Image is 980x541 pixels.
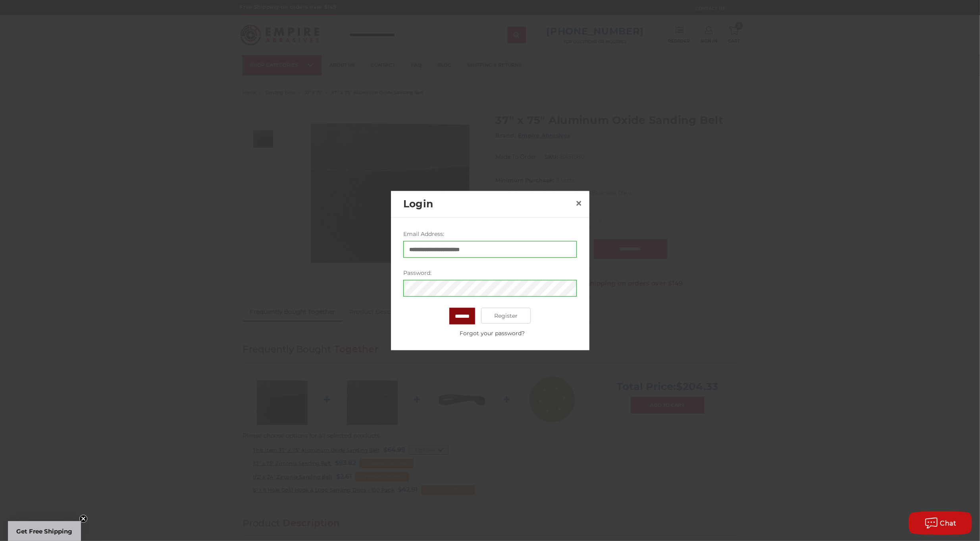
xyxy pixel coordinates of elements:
[8,521,81,541] div: Get Free ShippingClose teaser
[79,515,87,523] button: Close teaser
[572,197,585,209] a: Close
[575,195,582,211] span: ×
[940,520,957,527] span: Chat
[403,269,577,277] label: Password:
[403,197,572,212] h2: Login
[403,230,577,238] label: Email Address:
[481,308,531,324] a: Register
[909,511,972,535] button: Chat
[408,329,577,338] a: Forgot your password?
[17,527,73,535] span: Get Free Shipping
